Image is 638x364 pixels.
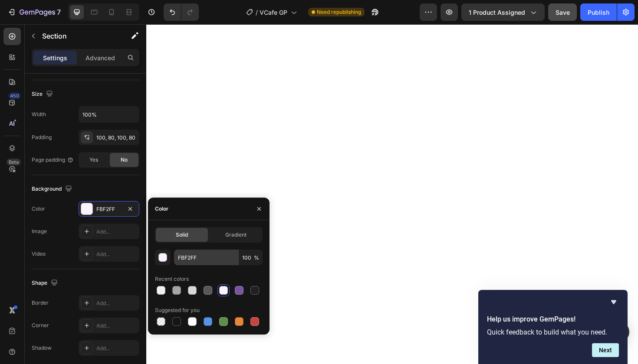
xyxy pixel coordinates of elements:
div: Add... [96,344,137,352]
div: Page padding [32,156,74,164]
p: Quick feedback to build what you need. [487,328,619,336]
div: Publish [588,8,609,17]
span: Solid [176,231,188,239]
span: VCafe GP [260,8,287,17]
div: Add... [96,250,137,258]
iframe: Design area [146,24,638,364]
button: 1 product assigned [461,3,545,21]
p: Advanced [86,53,115,62]
div: Add... [96,228,137,236]
div: Image [32,227,47,235]
button: Next question [592,343,619,357]
span: % [254,254,259,262]
input: Eg: FFFFFF [174,250,238,265]
div: Video [32,250,46,258]
span: 1 product assigned [469,8,525,17]
h2: Help us improve GemPages! [487,314,619,325]
div: Shadow [32,344,52,352]
div: FBF2FF [96,205,122,213]
span: Gradient [225,231,247,239]
div: Add... [96,299,137,307]
button: Publish [580,3,617,21]
div: 100, 80, 100, 80 [96,134,137,142]
p: 7 [57,7,61,17]
div: 450 [8,92,21,99]
span: No [121,156,128,164]
div: Add... [96,322,137,330]
div: Padding [32,133,52,141]
div: Width [32,110,46,118]
div: Undo/Redo [164,3,199,21]
div: Size [32,88,55,100]
div: Recent colors [155,275,189,283]
div: Shape [32,277,59,289]
span: / [256,8,258,17]
div: Color [155,205,168,213]
input: Auto [79,107,139,122]
button: Hide survey [608,297,619,307]
div: Beta [7,159,21,166]
span: Need republishing [317,8,361,16]
span: Yes [89,156,98,164]
div: Corner [32,322,49,329]
div: Background [32,183,74,195]
div: Color [32,205,45,213]
div: Border [32,299,49,307]
div: Suggested for you [155,306,200,314]
p: Settings [43,53,67,62]
button: 7 [3,3,65,21]
span: Save [556,9,570,16]
div: Help us improve GemPages! [487,297,619,357]
button: Save [548,3,577,21]
p: Section [42,31,113,41]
